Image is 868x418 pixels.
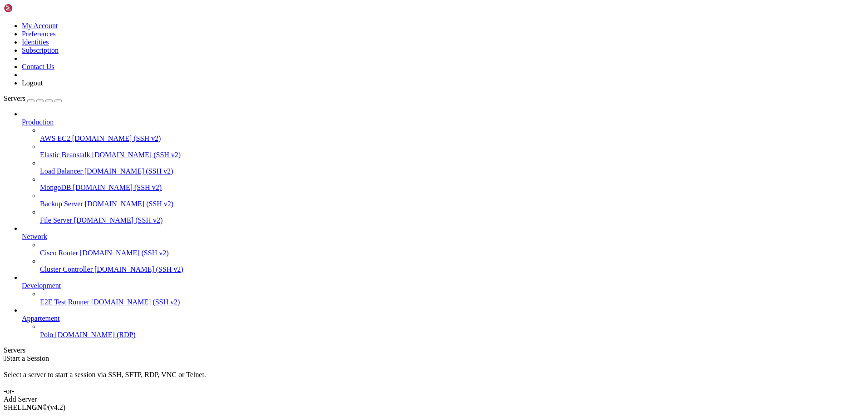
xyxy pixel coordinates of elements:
[40,331,864,339] a: Polo [DOMAIN_NAME] (RDP)
[22,233,47,240] span: Network
[40,200,83,208] span: Backup Server
[55,331,135,338] span: [DOMAIN_NAME] (RDP)
[40,216,72,224] span: File Server
[4,363,864,395] div: Select a server to start a session via SSH, SFTP, RDP, VNC or Telnet. -or-
[4,4,56,13] img: Shellngn
[26,403,43,411] b: NGN
[72,134,161,142] span: [DOMAIN_NAME] (SSH v2)
[48,403,66,411] span: 4.2.0
[40,290,864,306] li: E2E Test Runner [DOMAIN_NAME] (SSH v2)
[40,143,864,159] li: Elastic Beanstalk [DOMAIN_NAME] (SSH v2)
[22,274,864,306] li: Development
[40,151,864,159] a: Elastic Beanstalk [DOMAIN_NAME] (SSH v2)
[4,346,864,354] div: Servers
[40,126,864,143] li: AWS EC2 [DOMAIN_NAME] (SSH v2)
[22,22,58,30] a: My Account
[22,79,43,87] a: Logout
[74,216,163,224] span: [DOMAIN_NAME] (SSH v2)
[22,282,864,290] a: Development
[40,249,78,257] span: Cisco Router
[22,110,864,224] li: Production
[4,354,6,362] span: 
[40,184,864,192] a: MongoDB [DOMAIN_NAME] (SSH v2)
[22,38,49,46] a: Identities
[40,151,90,159] span: Elastic Beanstalk
[4,95,62,102] a: Servers
[22,314,864,323] a: Appartement
[22,224,864,274] li: Network
[40,167,864,175] a: Load Balancer [DOMAIN_NAME] (SSH v2)
[40,134,70,142] span: AWS EC2
[40,265,93,273] span: Cluster Controller
[40,159,864,175] li: Load Balancer [DOMAIN_NAME] (SSH v2)
[40,208,864,224] li: File Server [DOMAIN_NAME] (SSH v2)
[40,216,864,224] a: File Server [DOMAIN_NAME] (SSH v2)
[40,167,83,175] span: Load Balancer
[6,354,49,362] span: Start a Session
[4,403,65,411] span: SHELL ©
[4,395,864,403] div: Add Server
[91,298,180,306] span: [DOMAIN_NAME] (SSH v2)
[85,200,174,208] span: [DOMAIN_NAME] (SSH v2)
[40,134,864,143] a: AWS EC2 [DOMAIN_NAME] (SSH v2)
[40,298,89,306] span: E2E Test Runner
[73,184,162,191] span: [DOMAIN_NAME] (SSH v2)
[80,249,169,257] span: [DOMAIN_NAME] (SSH v2)
[40,298,864,306] a: E2E Test Runner [DOMAIN_NAME] (SSH v2)
[22,30,56,38] a: Preferences
[40,265,864,274] a: Cluster Controller [DOMAIN_NAME] (SSH v2)
[22,118,864,126] a: Production
[22,314,60,322] span: Appartement
[40,184,71,191] span: MongoDB
[40,323,864,339] li: Polo [DOMAIN_NAME] (RDP)
[92,151,181,159] span: [DOMAIN_NAME] (SSH v2)
[22,233,864,241] a: Network
[22,306,864,339] li: Appartement
[40,175,864,192] li: MongoDB [DOMAIN_NAME] (SSH v2)
[40,331,53,338] span: Polo
[94,265,183,273] span: [DOMAIN_NAME] (SSH v2)
[40,192,864,208] li: Backup Server [DOMAIN_NAME] (SSH v2)
[40,257,864,274] li: Cluster Controller [DOMAIN_NAME] (SSH v2)
[40,200,864,208] a: Backup Server [DOMAIN_NAME] (SSH v2)
[40,249,864,257] a: Cisco Router [DOMAIN_NAME] (SSH v2)
[4,95,25,102] span: Servers
[22,282,61,289] span: Development
[40,241,864,257] li: Cisco Router [DOMAIN_NAME] (SSH v2)
[84,167,173,175] span: [DOMAIN_NAME] (SSH v2)
[22,46,59,54] a: Subscription
[22,118,54,126] span: Production
[22,63,54,70] a: Contact Us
